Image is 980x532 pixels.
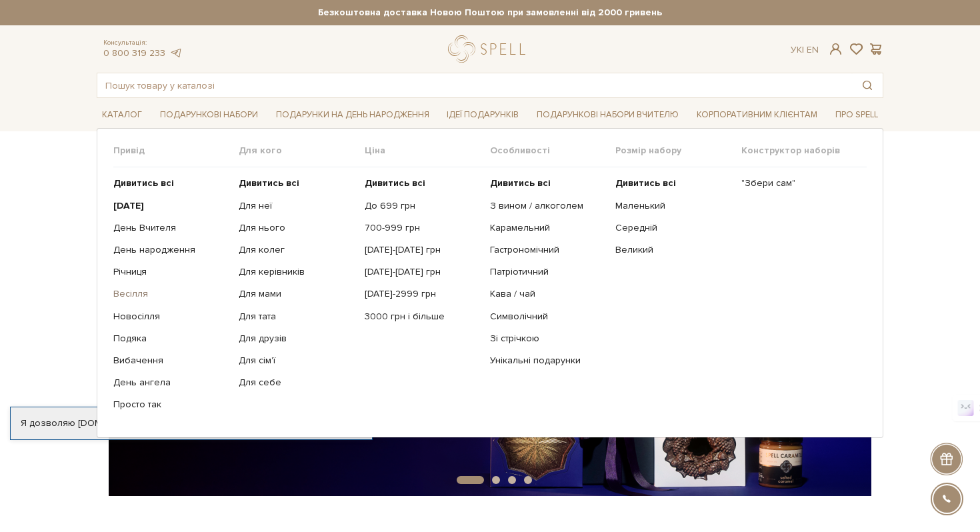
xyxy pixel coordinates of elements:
[615,222,731,234] a: Середній
[113,333,229,345] a: Подяка
[490,266,605,278] a: Патріотичний
[239,311,354,323] a: Для тата
[448,35,531,63] a: logo
[239,333,354,345] a: Для друзів
[113,266,229,278] a: Річниця
[113,145,239,157] span: Привід
[103,39,182,47] span: Консультація:
[492,476,500,484] button: Carousel Page 2
[490,288,605,300] a: Кава / чай
[239,377,354,389] a: Для себе
[113,288,229,300] a: Весілля
[239,266,354,278] a: Для керівників
[615,177,731,189] a: Дивитись всі
[113,355,229,367] a: Вибачення
[490,311,605,323] a: Символічний
[113,177,174,189] b: Дивитись всі
[97,128,883,437] div: Каталог
[441,105,524,125] a: Ідеї подарунків
[490,177,551,189] b: Дивитись всі
[103,47,165,59] a: 0 800 319 233
[365,244,480,256] a: [DATE]-[DATE] грн
[97,475,883,487] div: Carousel Pagination
[490,222,605,234] a: Карамельний
[155,105,263,125] a: Подарункові набори
[271,105,435,125] a: Подарунки на День народження
[365,177,480,189] a: Дивитись всі
[97,7,883,19] strong: Безкоштовна доставка Новою Поштою при замовленні від 2000 гривень
[741,177,857,189] a: "Збери сам"
[365,200,480,212] a: До 699 грн
[365,222,480,234] a: 700-999 грн
[365,311,480,323] a: 3000 грн і більше
[365,177,425,189] b: Дивитись всі
[691,105,823,125] a: Корпоративним клієнтам
[852,73,883,97] button: Пошук товару у каталозі
[615,244,731,256] a: Великий
[239,200,354,212] a: Для неї
[113,177,229,189] a: Дивитись всі
[490,333,605,345] a: Зі стрічкою
[113,244,229,256] a: День народження
[97,73,852,97] input: Пошук товару у каталозі
[490,244,605,256] a: Гастрономічний
[365,266,480,278] a: [DATE]-[DATE] грн
[490,177,605,189] a: Дивитись всі
[239,244,354,256] a: Для колег
[802,44,804,55] span: |
[239,355,354,367] a: Для сім'ї
[615,200,731,212] a: Маленький
[239,222,354,234] a: Для нього
[741,145,867,157] span: Конструктор наборів
[113,377,229,389] a: День ангела
[490,145,615,157] span: Особливості
[11,417,372,429] div: Я дозволяю [DOMAIN_NAME] використовувати
[239,177,354,189] a: Дивитись всі
[113,399,229,411] a: Просто так
[239,288,354,300] a: Для мами
[615,145,741,157] span: Розмір набору
[113,311,229,323] a: Новосілля
[830,105,883,125] a: Про Spell
[239,177,299,189] b: Дивитись всі
[169,47,182,59] a: telegram
[365,288,480,300] a: [DATE]-2999 грн
[490,355,605,367] a: Унікальні подарунки
[97,105,147,125] a: Каталог
[807,44,819,55] a: En
[113,200,144,211] b: [DATE]
[508,476,516,484] button: Carousel Page 3
[239,145,364,157] span: Для кого
[524,476,532,484] button: Carousel Page 4
[791,44,819,56] div: Ук
[490,200,605,212] a: З вином / алкоголем
[457,476,484,484] button: Carousel Page 1 (Current Slide)
[113,222,229,234] a: День Вчителя
[531,103,684,126] a: Подарункові набори Вчителю
[113,200,229,212] a: [DATE]
[365,145,490,157] span: Ціна
[615,177,676,189] b: Дивитись всі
